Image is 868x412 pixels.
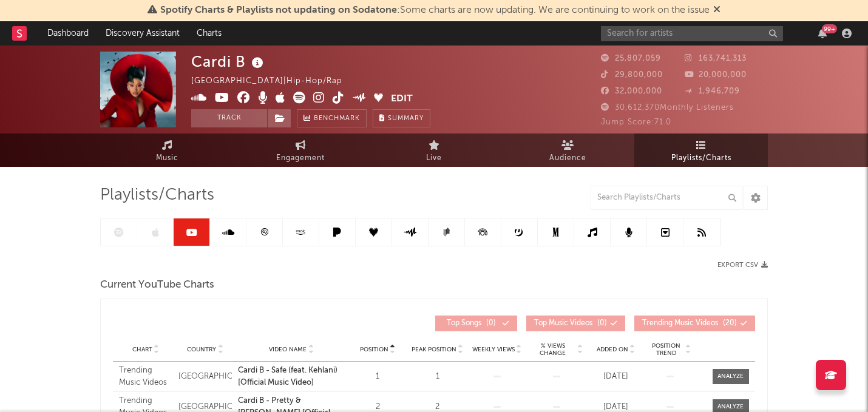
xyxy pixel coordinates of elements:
[717,262,768,269] button: Export CSV
[591,186,742,210] input: Search Playlists/Charts
[100,133,234,167] a: Music
[549,151,586,166] span: Audience
[642,320,718,327] span: Trending Music Videos
[685,71,747,79] span: 20,000,000
[649,342,684,357] span: Position Trend
[526,316,625,331] button: Top Music Videos(0)
[426,151,442,166] span: Live
[178,371,232,383] div: [GEOGRAPHIC_DATA]
[534,320,592,327] span: Top Music Videos
[156,151,178,166] span: Music
[634,133,768,167] a: Playlists/Charts
[160,5,710,15] span: : Some charts are now updating. We are continuing to work on the issue
[276,151,325,166] span: Engagement
[314,112,360,126] span: Benchmark
[601,26,783,41] input: Search for artists
[269,346,307,353] span: Video Name
[191,52,266,72] div: Cardi B
[411,371,464,383] div: 1
[435,316,517,331] button: Top Songs(0)
[818,29,827,38] button: 99+
[100,188,214,203] span: Playlists/Charts
[119,365,172,388] div: Trending Music Videos
[601,87,662,95] span: 32,000,000
[601,118,671,126] span: Jump Score: 71.0
[642,320,737,327] span: ( 20 )
[412,346,456,353] span: Peak Position
[367,133,501,167] a: Live
[601,71,663,79] span: 29,800,000
[191,74,356,89] div: [GEOGRAPHIC_DATA] | Hip-Hop/Rap
[391,92,413,107] button: Edit
[97,21,188,46] a: Discovery Assistant
[443,320,499,327] span: ( 0 )
[589,371,643,383] div: [DATE]
[597,346,628,353] span: Added On
[713,5,721,15] span: Dismiss
[160,5,397,15] span: Spotify Charts & Playlists not updating on Sodatone
[534,320,607,327] span: ( 0 )
[360,346,388,353] span: Position
[234,133,367,167] a: Engagement
[601,55,661,62] span: 25,807,059
[187,346,216,353] span: Country
[238,365,345,388] a: Cardi B - Safe (feat. Kehlani) [Official Music Video]
[297,109,367,127] a: Benchmark
[671,151,731,166] span: Playlists/Charts
[685,87,740,95] span: 1,946,709
[601,104,734,112] span: 30,612,370 Monthly Listeners
[501,133,634,167] a: Audience
[100,278,214,292] span: Current YouTube Charts
[188,21,230,46] a: Charts
[822,24,837,33] div: 99 +
[39,21,97,46] a: Dashboard
[447,320,481,327] span: Top Songs
[530,342,576,357] span: % Views Change
[472,346,515,353] span: Weekly Views
[373,109,430,127] button: Summary
[132,346,152,353] span: Chart
[388,115,424,122] span: Summary
[685,55,747,62] span: 163,741,313
[191,109,267,127] button: Track
[634,316,755,331] button: Trending Music Videos(20)
[351,371,404,383] div: 1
